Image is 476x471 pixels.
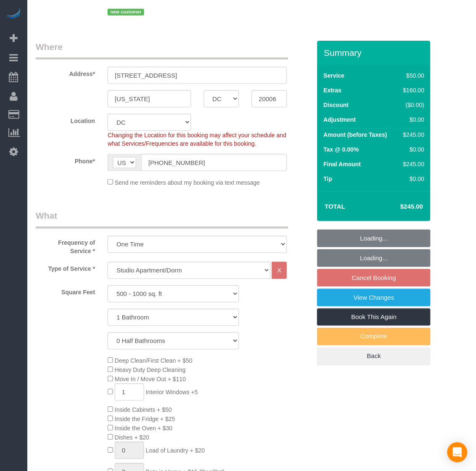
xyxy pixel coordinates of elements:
[400,131,424,139] div: $245.00
[447,442,468,463] div: Open Intercom Messenger
[323,131,387,139] label: Amount (before Taxes)
[375,203,423,210] h4: $245.00
[400,145,424,154] div: $0.00
[115,407,172,413] span: Inside Cabinets + $50
[323,86,342,94] label: Extras
[29,154,101,165] label: Phone*
[323,145,359,154] label: Tax @ 0.00%
[5,8,22,20] img: Automaid Logo
[400,101,424,109] div: ($0.00)
[29,262,101,273] label: Type of Service *
[323,160,361,168] label: Final Amount
[323,71,345,80] label: Service
[146,447,205,454] span: Load of Laundry + $20
[400,115,424,124] div: $0.00
[115,376,186,383] span: Move In / Move Out + $110
[115,358,192,364] span: Deep Clean/First Clean + $50
[323,101,349,109] label: Discount
[400,71,424,80] div: $50.00
[115,179,260,186] span: Send me reminders about my booking via text message
[29,236,101,256] label: Frequency of Service *
[400,86,424,94] div: $160.00
[317,309,431,326] a: Book This Again
[29,285,101,297] label: Square Feet
[115,416,175,423] span: Inside the Fridge + $25
[115,425,172,432] span: Inside the Oven + $30
[323,175,332,183] label: Tip
[36,210,288,229] legend: What
[400,175,424,183] div: $0.00
[400,160,424,168] div: $245.00
[141,154,287,171] input: Phone*
[317,348,431,365] a: Back
[29,67,101,78] label: Address*
[36,41,288,60] legend: Where
[108,90,191,107] input: City*
[29,114,101,125] label: Location
[252,90,287,107] input: Zip Code*
[325,203,345,210] strong: Total
[108,9,144,16] span: new customer
[115,367,186,374] span: Heavy Duty Deep Cleaning
[108,132,286,147] span: Changing the Location for this booking may affect your schedule and what Services/Frequencies are...
[324,48,426,58] h3: Summary
[115,434,149,441] span: Dishes + $20
[146,389,198,396] span: Interior Windows +5
[323,115,356,124] label: Adjustment
[317,289,431,306] a: View Changes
